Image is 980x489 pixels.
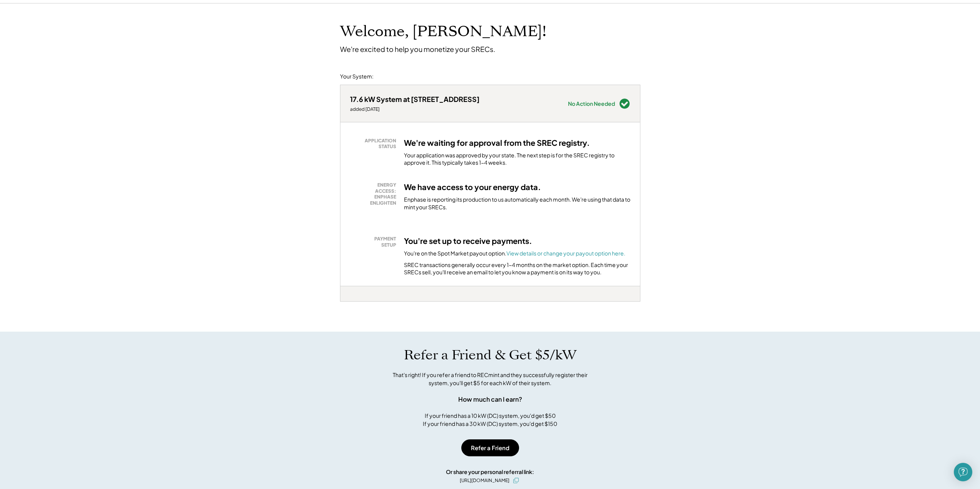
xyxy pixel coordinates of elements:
[350,95,479,103] div: 17.6 kW System at [STREET_ADDRESS]
[506,250,625,257] a: View details or change your payout option here.
[384,371,596,387] div: That's right! If you refer a friend to RECmint and they successfully register their system, you'l...
[340,23,546,41] h1: Welcome, [PERSON_NAME]!
[404,261,630,276] div: SREC transactions generally occur every 1-4 months on the market option. Each time your SRECs sel...
[404,138,590,148] h3: We're waiting for approval from the SREC registry.
[340,45,495,53] div: We're excited to help you monetize your SRECs.
[354,236,396,248] div: PAYMENT SETUP
[340,73,374,80] div: Your System:
[954,463,972,481] div: Open Intercom Messenger
[404,347,576,363] h1: Refer a Friend & Get $5/kW
[354,182,396,206] div: ENERGY ACCESS: ENPHASE ENLIGHTEN
[404,152,630,167] div: Your application was approved by your state. The next step is for the SREC registry to approve it...
[404,250,625,257] div: You're on the Spot Market payout option.
[423,412,557,428] div: If your friend has a 10 kW (DC) system, you'd get $50 If your friend has a 30 kW (DC) system, you...
[446,468,534,476] div: Or share your personal referral link:
[350,106,479,112] div: added [DATE]
[568,101,615,106] div: No Action Needed
[458,395,522,404] div: How much can I earn?
[354,138,396,150] div: APPLICATION STATUS
[461,439,519,456] button: Refer a Friend
[404,196,630,211] div: Enphase is reporting its production to us automatically each month. We're using that data to mint...
[404,182,541,192] h3: We have access to your energy data.
[511,476,521,485] button: click to copy
[340,302,367,305] div: hqidndsq - VA Distributed
[404,236,532,246] h3: You're set up to receive payments.
[460,477,509,484] div: [URL][DOMAIN_NAME]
